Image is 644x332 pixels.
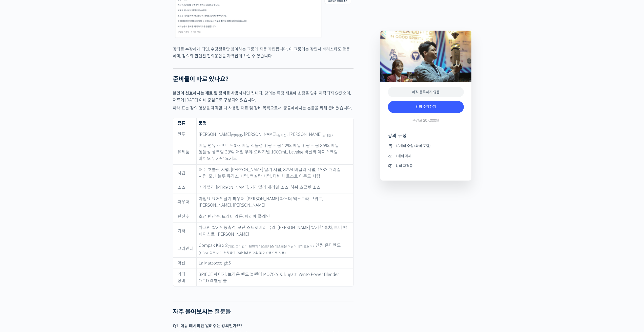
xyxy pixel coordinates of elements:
h4: 강의 구성 [388,133,464,143]
a: 대화 [33,160,65,173]
span: 수강료 207,000원 [412,118,439,123]
td: 아임요 요거S 딸기 파우더, [PERSON_NAME] 파우더 엑스트라 브뤼트, [PERSON_NAME], [PERSON_NAME] [196,193,353,211]
td: 탄산수 [173,211,196,222]
td: 유제품 [173,140,196,164]
td: 기타 장비 [173,269,196,286]
td: 기타 [173,222,196,240]
td: 기라델리 [PERSON_NAME], 기라델리 캐러멜 소스, 허쉬 초콜릿 소스 [196,182,353,193]
p: 아래 표는 강의 영상을 제작할 때 사용된 재료 및 장비 목록으로서, 궁금해하시는 분들을 위해 준비했습니다. [173,105,354,112]
sub: (신맛과 향을 내기 효율적인 그라인더로 교육 및 연습용으로 사용) [199,251,286,255]
sub: (중배전) [276,134,287,138]
span: 대화 [46,168,52,172]
sub: (강배전) [322,134,333,138]
li: 1개의 과제 [388,153,464,159]
td: 시럽 [173,164,196,182]
p: 하시면 됩니다. 강의는 특정 재료에 초점을 맞춰 제작되지 않았으며, 재료에 [DATE] 이해 중심으로 구성되어 있습니다. [173,90,354,103]
a: 설정 [65,160,97,173]
li: 강의 자격증 [388,163,464,169]
td: [PERSON_NAME] , [PERSON_NAME] , [PERSON_NAME] [196,129,353,140]
td: 허쉬 초콜릿 시럽, [PERSON_NAME] 딸기 시럽, 8794 바닐라 시럽, 1883 캐러멜 시럽, 모닌 블루 큐라소 시럽, 백설탕 시럽, 다빈치 로스트 아몬드 시럽 [196,164,353,182]
th: 종류 [173,118,196,129]
li: 18개의 수업 (과제 포함) [388,143,464,149]
span: 설정 [78,168,84,172]
td: 머신 [173,258,196,269]
td: 그라인더 [173,240,196,258]
sub: (메인 그라인더, 단맛과 에스프레소 에멀전을 이끌어내기 효율적) [228,245,314,249]
td: 소스 [173,182,196,193]
span: 홈 [16,168,19,172]
td: 원두 [173,129,196,140]
div: 아직 등록하지 않음 [388,87,464,97]
td: 초정 탄산수, 트레비 레몬, 페리에 플레인 [196,211,353,222]
td: 파우더 [173,193,196,211]
td: 차그림 딸기5 농축액, 모닌 스트로베리 퓨레, [PERSON_NAME] 딸기향 홍차, 보니 밤 페이스트, [PERSON_NAME] [196,222,353,240]
sub: (약배전) [231,134,242,138]
p: 강의를 수강하게 되면, 수강생들만 참여하는 그룹에 자동 가입됩니다. 이 그룹에는 강민서 바리스타도 활동하며, 강의와 관련된 질의응답을 자유롭게 하실 수 있습니다. [173,46,354,59]
td: 3PIECE 쉐이커, 브라운 핸드 블렌더 MQ7026X, Bugatti Vento Power Blender, O.C.D 레벨링 툴 [196,269,353,286]
strong: Q1. 메뉴 레시피만 알려주는 강의인가요? [173,323,242,328]
strong: 자주 물어보시는 질문들 [173,308,231,316]
a: 강의 수강하기 [388,101,464,113]
td: La Marzocco gb5 [196,258,353,269]
td: Compak K8 x 2 , 안핌 온디멘드 [196,240,353,258]
td: 매일 연유 소프트 500g, 매일 식물성 휘핑 크림 22%, 매일 휘핑 크림 35%, 매일 동물성 생크림 38%, 매일 우유 오리지널 1000mL, Lavelee 바닐라 아이... [196,140,353,164]
strong: 준비물이 따로 있나요? [173,75,228,83]
strong: 본인이 선호하시는 재료 및 장비를 사용 [173,91,239,96]
a: 홈 [2,160,33,173]
th: 품명 [196,118,353,129]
